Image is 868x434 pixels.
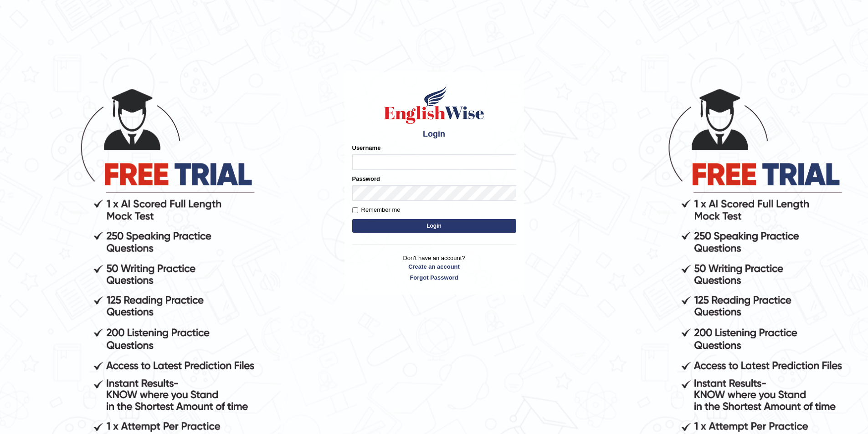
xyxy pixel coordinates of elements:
[352,262,516,271] a: Create an account
[352,174,380,183] label: Password
[352,207,358,213] input: Remember me
[352,143,381,152] label: Username
[382,84,486,125] img: Logo of English Wise sign in for intelligent practice with AI
[352,130,516,139] h4: Login
[352,254,516,282] p: Don't have an account?
[352,205,401,214] label: Remember me
[352,273,516,282] a: Forgot Password
[352,219,516,233] button: Login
